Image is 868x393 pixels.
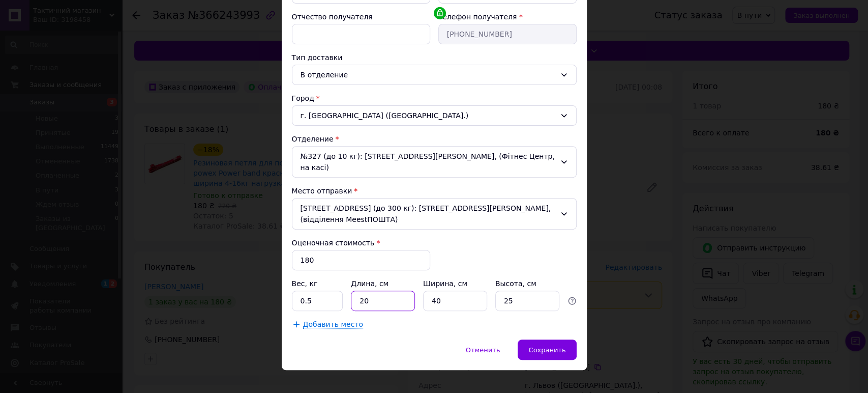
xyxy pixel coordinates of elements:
span: Отменить [466,346,500,354]
label: Отчество получателя [292,13,373,21]
span: Добавить место [303,320,364,329]
input: Например, 055 123 45 67 [438,24,577,44]
div: Город [292,93,577,103]
div: Тип доставки [292,52,577,63]
div: №327 (до 10 кг): [STREET_ADDRESS][PERSON_NAME], (Фітнес Центр, на касі) [292,146,577,178]
label: Телефон получателя [438,13,517,21]
label: Вес, кг [292,279,320,288]
span: Сохранить [528,346,565,354]
div: Место отправки [292,186,577,196]
div: [STREET_ADDRESS] (до 300 кг): [STREET_ADDRESS][PERSON_NAME], (відділення MeestПОШТА) [292,198,577,230]
label: Оценочная стоимость [292,239,375,247]
div: В отделение [301,69,556,80]
label: Ширина, см [423,279,469,288]
div: г. [GEOGRAPHIC_DATA] ([GEOGRAPHIC_DATA].) [292,105,577,126]
label: Длина, см [351,279,391,288]
div: Отделение [292,134,577,144]
label: Высота, см [495,279,538,288]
